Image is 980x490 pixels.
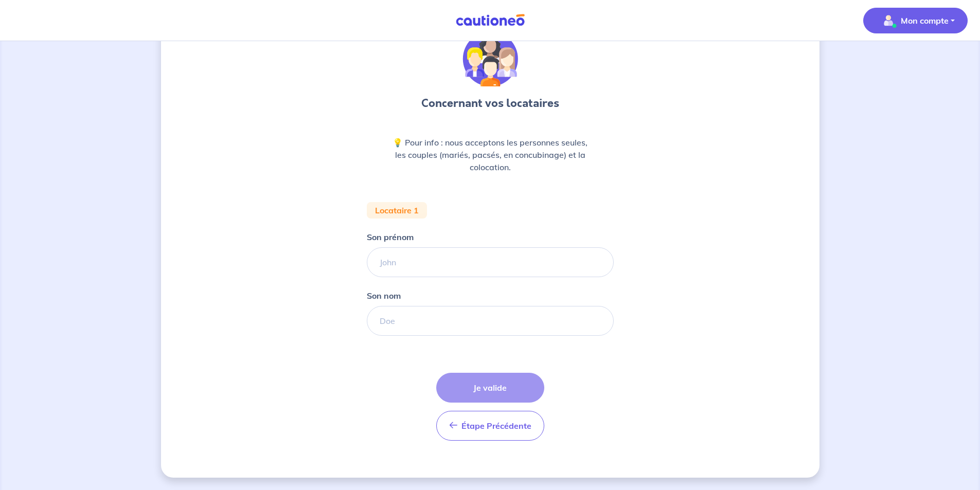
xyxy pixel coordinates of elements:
[367,231,414,243] p: Son prénom
[391,136,589,173] p: 💡 Pour info : nous acceptons les personnes seules, les couples (mariés, pacsés, en concubinage) e...
[367,306,614,336] input: Doe
[863,8,968,33] button: illu_account_valid_menu.svgMon compte
[901,14,949,27] p: Mon compte
[367,31,614,449] div: NEW
[436,411,544,441] button: Étape Précédente
[367,202,427,219] div: Locataire 1
[367,247,614,277] input: John
[880,12,897,29] img: illu_account_valid_menu.svg
[452,14,529,27] img: Cautioneo
[462,31,518,87] img: illu_tenants.svg
[461,421,531,431] span: Étape Précédente
[367,289,401,302] p: Son nom
[421,95,559,112] h3: Concernant vos locataires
